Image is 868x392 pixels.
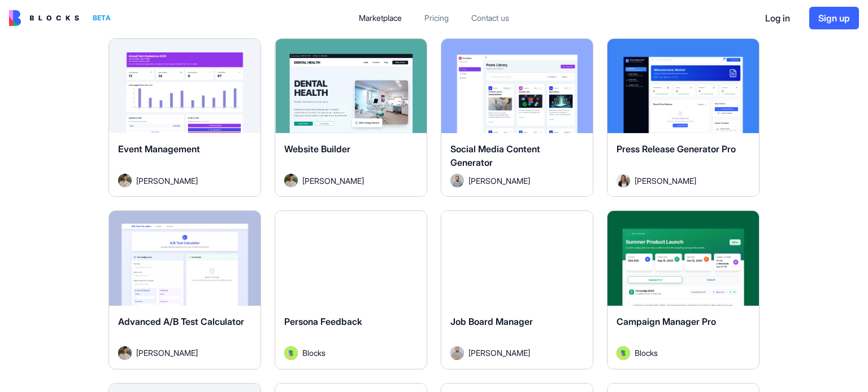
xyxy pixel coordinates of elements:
[108,38,261,197] a: Event ManagementAvatar[PERSON_NAME]
[284,174,298,187] img: Avatar
[635,175,696,187] span: [PERSON_NAME]
[462,8,518,28] a: Contact us
[617,316,716,327] span: Campaign Manager Pro
[9,10,79,26] img: logo
[450,346,464,360] img: Avatar
[468,175,530,187] span: [PERSON_NAME]
[617,143,736,155] span: Press Release Generator Pro
[118,174,132,187] img: Avatar
[809,7,859,29] button: Sign up
[284,346,298,360] img: Avatar
[136,347,198,359] span: [PERSON_NAME]
[441,38,593,197] a: Social Media Content GeneratorAvatar[PERSON_NAME]
[415,8,458,28] a: Pricing
[350,8,411,28] a: Marketplace
[284,316,362,327] span: Persona Feedback
[450,174,464,187] img: Avatar
[424,12,449,24] div: Pricing
[471,12,509,24] div: Contact us
[302,175,364,187] span: [PERSON_NAME]
[9,10,115,26] a: BETA
[275,38,427,197] a: Website BuilderAvatar[PERSON_NAME]
[450,316,533,327] span: Job Board Manager
[607,38,759,197] a: Press Release Generator ProAvatar[PERSON_NAME]
[441,210,593,369] a: Job Board ManagerAvatar[PERSON_NAME]
[468,347,530,359] span: [PERSON_NAME]
[108,210,261,369] a: Advanced A/B Test CalculatorAvatar[PERSON_NAME]
[450,143,540,168] span: Social Media Content Generator
[635,347,658,359] span: Blocks
[607,210,759,369] a: Campaign Manager ProAvatarBlocks
[118,346,132,360] img: Avatar
[755,7,800,29] button: Log in
[136,175,198,187] span: [PERSON_NAME]
[88,10,115,26] div: BETA
[118,143,200,155] span: Event Management
[359,12,402,24] div: Marketplace
[118,316,244,327] span: Advanced A/B Test Calculator
[617,174,630,187] img: Avatar
[284,143,350,155] span: Website Builder
[617,346,630,360] img: Avatar
[302,347,325,359] span: Blocks
[275,210,427,369] a: Persona FeedbackAvatarBlocks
